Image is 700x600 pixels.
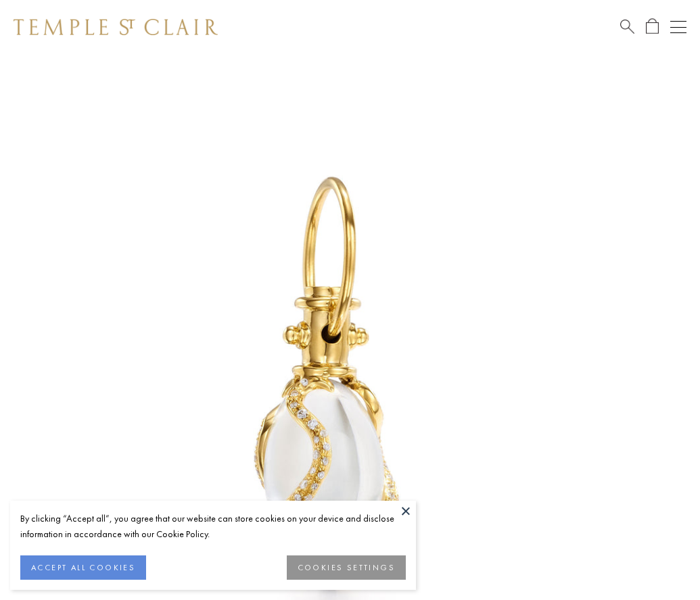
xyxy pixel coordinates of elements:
[646,18,659,35] a: Open Shopping Bag
[620,18,634,35] a: Search
[20,555,146,580] button: ACCEPT ALL COOKIES
[287,555,406,580] button: COOKIES SETTINGS
[20,511,406,542] div: By clicking “Accept all”, you agree that our website can store cookies on your device and disclos...
[670,19,686,35] button: Open navigation
[14,19,218,35] img: Temple St. Clair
